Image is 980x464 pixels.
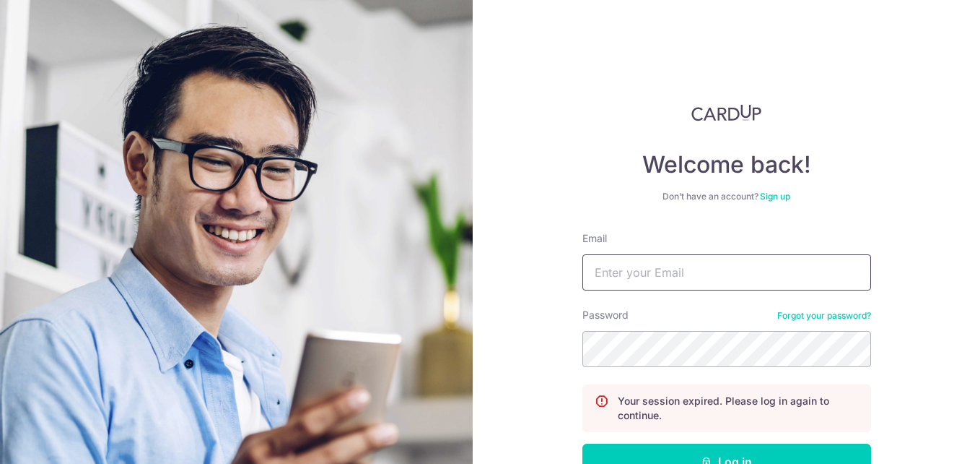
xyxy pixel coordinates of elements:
a: Sign up [760,191,790,202]
p: Your session expired. Please log in again to continue. [618,394,859,423]
a: Forgot your password? [777,310,871,322]
img: CardUp Logo [691,104,762,121]
div: Don’t have an account? [582,191,871,202]
input: Enter your Email [582,254,871,291]
span: Help [32,10,62,23]
label: Password [582,308,629,322]
label: Email [582,231,607,246]
h4: Welcome back! [582,150,871,179]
